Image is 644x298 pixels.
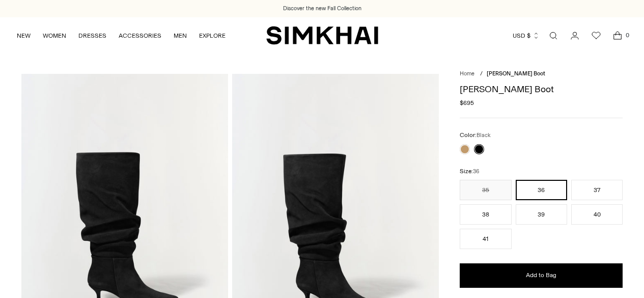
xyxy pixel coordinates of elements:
[460,70,623,78] nav: breadcrumbs
[460,85,623,94] h1: [PERSON_NAME] Boot
[460,229,511,249] button: 41
[586,25,606,46] a: Wishlist
[460,167,479,176] label: Size:
[17,24,31,47] a: NEW
[78,24,106,47] a: DRESSES
[283,5,361,13] a: Discover the new Fall Collection
[480,70,483,78] div: /
[526,271,556,280] span: Add to Bag
[460,263,623,288] button: Add to Bag
[119,24,161,47] a: ACCESSORIES
[174,24,187,47] a: MEN
[460,98,474,107] span: $695
[565,25,585,46] a: Go to the account page
[199,24,226,47] a: EXPLORE
[460,70,474,77] a: Home
[460,204,511,225] button: 38
[571,204,623,225] button: 40
[460,130,491,140] label: Color:
[607,25,628,46] a: Open cart modal
[43,24,66,47] a: WOMEN
[460,180,511,200] button: 35
[516,180,567,200] button: 36
[623,31,632,40] span: 0
[543,25,564,46] a: Open search modal
[487,70,545,77] span: [PERSON_NAME] Boot
[571,180,623,200] button: 37
[477,132,491,139] span: Black
[513,24,540,47] button: USD $
[473,168,479,175] span: 36
[266,25,378,45] a: SIMKHAI
[516,204,567,225] button: 39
